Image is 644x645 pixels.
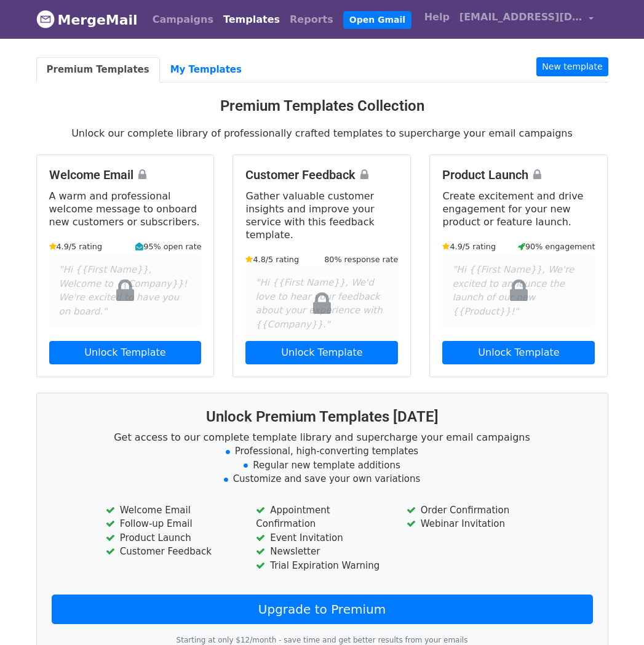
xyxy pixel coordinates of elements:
small: 95% open rate [135,241,201,252]
h4: Welcome Email [49,167,202,182]
h3: Unlock Premium Templates [DATE] [52,408,593,426]
div: "Hi {{First Name}}, We'd love to hear your feedback about your experience with {{Company}}." [245,266,398,341]
li: Welcome Email [106,503,237,518]
span: [EMAIL_ADDRESS][DOMAIN_NAME] [459,10,582,25]
a: Open Gmail [343,11,411,29]
a: Campaigns [148,7,218,32]
p: Get access to our complete template library and supercharge your email campaigns [52,431,593,444]
li: Trial Expiration Warning [256,559,388,573]
small: 80% response rate [324,254,398,265]
li: Order Confirmation [407,503,538,518]
li: Customize and save your own variations [52,472,593,486]
a: MergeMail [36,7,138,33]
a: Upgrade to Premium [52,595,593,624]
p: A warm and professional welcome message to onboard new customers or subscribers. [49,190,202,228]
li: Regular new template additions [52,459,593,473]
small: 4.9/5 rating [49,241,103,252]
small: 90% engagement [518,241,595,252]
a: Unlock Template [442,341,595,364]
p: Unlock our complete library of professionally crafted templates to supercharge your email campaigns [36,127,608,140]
h4: Product Launch [442,167,595,182]
li: Event Invitation [256,531,388,545]
li: Appointment Confirmation [256,503,388,531]
a: Reports [285,7,338,32]
li: Professional, high-converting templates [52,444,593,459]
a: Help [419,5,455,30]
a: Unlock Template [245,341,398,364]
a: [EMAIL_ADDRESS][DOMAIN_NAME] [455,5,598,34]
a: New template [536,57,608,76]
small: 4.8/5 rating [245,254,299,265]
div: "Hi {{First Name}}, Welcome to {{Company}}! We're excited to have you on board." [49,253,202,328]
p: Create excitement and drive engagement for your new product or feature launch. [442,190,595,228]
img: MergeMail logo [36,10,55,28]
a: My Templates [160,57,252,82]
p: Gather valuable customer insights and improve your service with this feedback template. [245,190,398,241]
div: "Hi {{First Name}}, We're excited to announce the launch of our new {{Product}}!" [442,253,595,328]
li: Customer Feedback [106,545,237,559]
li: Newsletter [256,545,388,559]
a: Premium Templates [36,57,160,82]
h3: Premium Templates Collection [36,97,608,115]
li: Product Launch [106,531,237,545]
h4: Customer Feedback [245,167,398,182]
li: Follow-up Email [106,517,237,531]
li: Webinar Invitation [407,517,538,531]
a: Unlock Template [49,341,202,364]
small: 4.9/5 rating [442,241,496,252]
a: Templates [218,7,285,32]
